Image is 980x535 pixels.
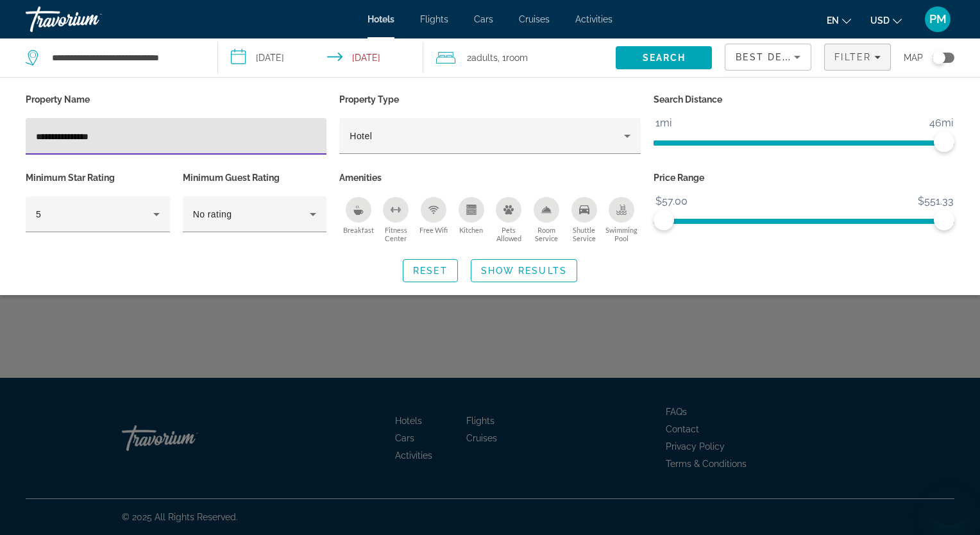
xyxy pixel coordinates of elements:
span: ngx-slider [934,132,954,152]
button: Swimming Pool [603,196,641,243]
a: Cars [474,14,493,24]
span: Search [643,53,686,63]
button: Free Wifi [415,196,453,243]
button: User Menu [921,6,954,33]
p: Amenities [339,169,640,187]
span: Room Service [528,226,566,242]
span: ngx-slider-max [934,210,954,230]
span: 46mi [927,114,955,133]
span: , 1 [498,49,528,67]
span: Free Wifi [419,226,448,234]
span: Room [506,53,528,63]
p: Property Type [339,90,640,108]
span: $57.00 [654,192,689,211]
span: Breakfast [343,226,374,234]
span: 1mi [654,114,673,133]
p: Minimum Star Rating [26,169,170,187]
button: Show Results [471,259,577,282]
a: Activities [575,14,612,24]
span: Filter [834,52,871,62]
ngx-slider: ngx-slider [654,219,954,221]
button: Breakfast [339,196,377,243]
span: 2 [467,49,498,67]
span: ngx-slider [654,210,674,230]
p: Minimum Guest Rating [183,169,327,187]
p: Property Name [26,90,326,108]
span: $551.33 [916,192,956,211]
button: Shuttle Service [565,196,603,243]
button: Change language [827,11,851,30]
span: Swimming Pool [603,226,641,242]
button: Reset [403,259,458,282]
span: 5 [36,209,41,219]
span: en [827,15,839,26]
span: Kitchen [459,226,483,234]
span: Shuttle Service [565,226,603,242]
button: Search [616,46,712,69]
mat-select: Sort by [736,49,800,65]
a: Hotels [367,14,394,24]
button: Filters [824,44,891,71]
a: Flights [420,14,448,24]
p: Search Distance [654,90,954,108]
button: Travelers: 2 adults, 0 children [423,38,616,77]
span: Reset [413,266,448,276]
input: Search hotel destination [51,48,198,67]
button: Toggle map [923,52,954,64]
ngx-slider: ngx-slider [654,140,954,143]
a: Travorium [26,3,154,36]
span: Fitness Center [377,226,415,242]
p: Price Range [654,169,954,187]
span: Hotel [350,131,372,141]
span: PM [929,13,947,26]
span: USD [870,15,890,26]
button: Fitness Center [377,196,415,243]
button: Room Service [528,196,566,243]
span: No rating [193,209,232,219]
button: Change currency [870,11,902,30]
a: Cruises [519,14,550,24]
iframe: Button to launch messaging window [929,484,970,525]
button: Select check in and out date [218,38,423,77]
span: Best Deals [736,52,802,62]
span: Adults [471,53,498,63]
span: Show Results [481,266,567,276]
span: Pets Allowed [490,226,528,242]
mat-select: Property type [350,128,630,144]
span: Map [904,49,923,67]
button: Pets Allowed [490,196,528,243]
div: Hotel Filters [19,90,961,246]
button: Kitchen [452,196,490,243]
